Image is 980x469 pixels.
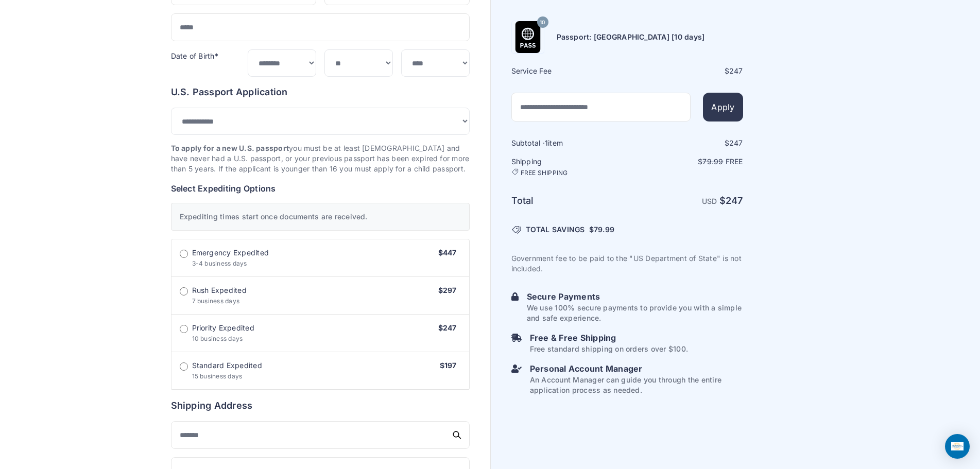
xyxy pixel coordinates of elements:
div: $ [628,66,743,76]
span: $447 [438,248,457,257]
h6: Select Expediting Options [171,182,470,195]
p: Government fee to be paid to the "US Department of State" is not included. [511,253,743,274]
p: you must be at least [DEMOGRAPHIC_DATA] and have never had a U.S. passport, or your previous pass... [171,143,470,174]
h6: U.S. Passport Application [171,85,470,99]
button: Apply [703,93,743,121]
span: $247 [438,323,457,332]
h6: Shipping Address [171,398,470,413]
div: Open Intercom Messenger [945,434,970,459]
span: 10 [540,15,545,29]
p: $ [628,157,743,167]
span: 247 [729,66,743,75]
span: 3-4 business days [192,259,247,267]
label: Date of Birth* [171,51,218,60]
img: Product Name [512,21,544,53]
span: $297 [438,286,457,294]
span: 79.99 [702,157,723,166]
h6: Passport: [GEOGRAPHIC_DATA] [10 days] [557,32,705,42]
h6: Shipping [511,157,626,177]
span: USD [702,197,717,205]
div: $ [628,138,743,148]
span: 79.99 [594,225,614,234]
span: 7 business days [192,297,240,305]
h6: Service Fee [511,66,626,76]
span: $197 [440,361,457,370]
span: FREE SHIPPING [521,169,568,177]
span: Standard Expedited [192,360,262,371]
strong: $ [719,195,743,206]
span: TOTAL SAVINGS [526,224,585,235]
span: Priority Expedited [192,323,254,333]
span: 247 [726,195,743,206]
p: Free standard shipping on orders over $100. [530,344,688,354]
span: 10 business days [192,335,243,342]
h6: Secure Payments [527,290,743,303]
span: Rush Expedited [192,285,247,296]
h6: Subtotal · item [511,138,626,148]
span: 247 [729,138,743,147]
span: Emergency Expedited [192,248,269,258]
span: 15 business days [192,372,243,380]
span: 1 [545,138,548,147]
strong: To apply for a new U.S. passport [171,144,289,152]
h6: Free & Free Shipping [530,332,688,344]
div: Expediting times start once documents are received. [171,203,470,231]
span: $ [589,224,614,235]
span: Free [726,157,743,166]
h6: Personal Account Manager [530,362,743,375]
h6: Total [511,194,626,208]
p: We use 100% secure payments to provide you with a simple and safe experience. [527,303,743,323]
p: An Account Manager can guide you through the entire application process as needed. [530,375,743,395]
